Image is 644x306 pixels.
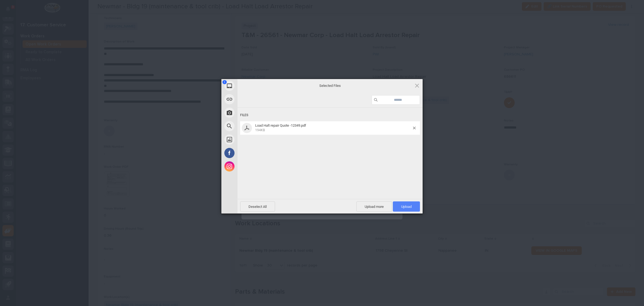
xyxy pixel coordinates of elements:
span: Deselect All [240,201,275,212]
div: My Device [221,79,286,92]
div: Unsplash [221,133,286,146]
div: Facebook [221,146,286,160]
span: 1 [222,80,227,84]
span: 194KB [255,128,265,132]
span: Click here or hit ESC to close picker [414,83,420,88]
span: Load Halt repair Quote -12349.pdf [255,123,306,127]
div: Web Search [221,119,286,133]
span: Upload [401,205,412,209]
span: Upload more [356,201,392,212]
span: Selected Files [276,83,384,88]
div: Instagram [221,160,286,173]
div: Files [240,110,420,120]
div: Take Photo [221,106,286,119]
div: Link (URL) [221,92,286,106]
span: Load Halt repair Quote -12349.pdf [254,123,413,132]
span: Upload [393,201,420,212]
